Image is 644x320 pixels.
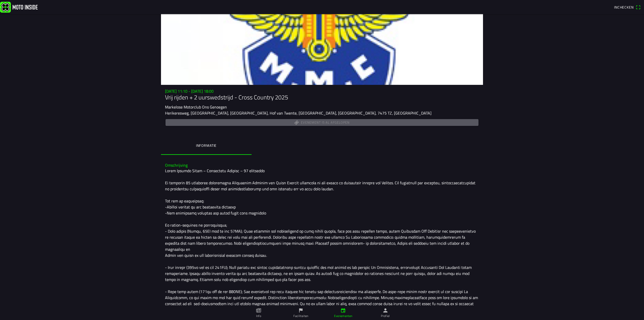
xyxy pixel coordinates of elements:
[165,104,227,110] ion-text: Markelose Motorclub Ons Genoegen
[165,94,479,101] h1: Vrij rijden + 2 uurswedstrijd - Cross Country 2025
[165,89,479,94] h3: [DATE] 11:10 - [DATE] 18:00
[340,308,346,313] ion-icon: calendar
[165,163,479,168] h3: Omschrijving
[298,308,304,313] ion-icon: flag
[383,308,388,313] ion-icon: person
[256,308,261,313] ion-icon: paper
[196,143,217,148] ion-label: Informatie
[334,314,352,318] ion-label: Evenementen
[165,110,431,116] ion-text: Herikeresweg, [GEOGRAPHIC_DATA], [GEOGRAPHIC_DATA], Hof van Twente, [GEOGRAPHIC_DATA], [GEOGRAPHI...
[293,314,308,318] ion-label: Faciliteiten
[614,5,634,10] span: Inchecken
[256,314,261,318] ion-label: Info
[612,3,643,11] a: Incheckenqr scanner
[381,314,390,318] ion-label: Profiel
